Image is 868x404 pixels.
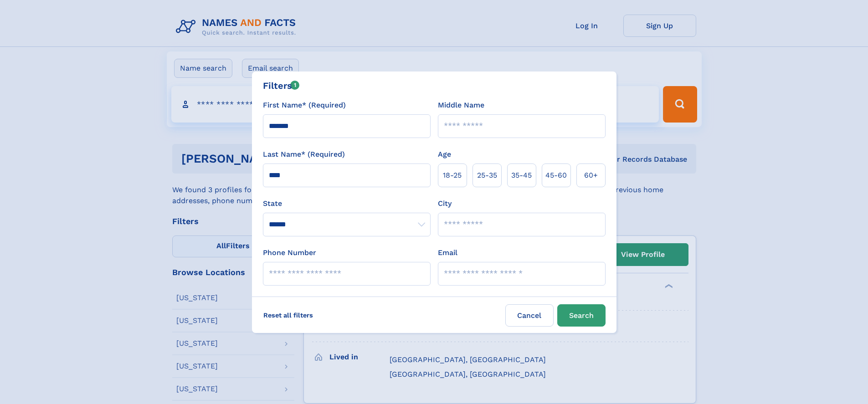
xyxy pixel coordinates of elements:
[263,198,431,209] label: State
[263,149,345,160] label: Last Name* (Required)
[511,170,532,181] span: 35‑45
[438,247,457,258] label: Email
[584,170,598,181] span: 60+
[438,100,484,111] label: Middle Name
[545,170,567,181] span: 45‑60
[438,198,452,209] label: City
[505,304,554,327] label: Cancel
[263,79,300,92] div: Filters
[263,247,316,258] label: Phone Number
[477,170,497,181] span: 25‑35
[438,149,451,160] label: Age
[263,100,346,111] label: First Name* (Required)
[443,170,462,181] span: 18‑25
[257,304,319,326] label: Reset all filters
[557,304,606,327] button: Search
